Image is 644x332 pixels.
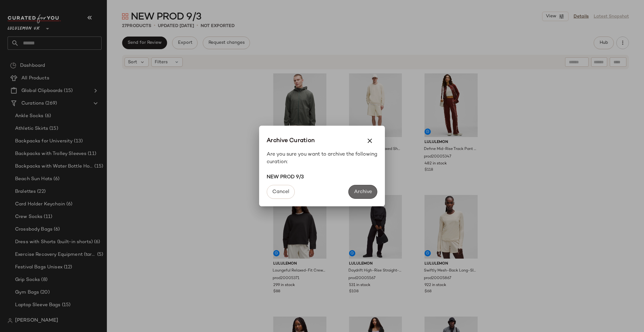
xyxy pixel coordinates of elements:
span: Cancel [272,189,289,195]
b: NEW PROD 9/3 [267,175,304,180]
div: Are you sure you want to archive the following curation: [267,151,377,181]
button: Cancel [267,185,295,199]
span: Archive [354,189,372,195]
button: Archive [348,185,377,199]
span: Archive Curation [267,136,315,145]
